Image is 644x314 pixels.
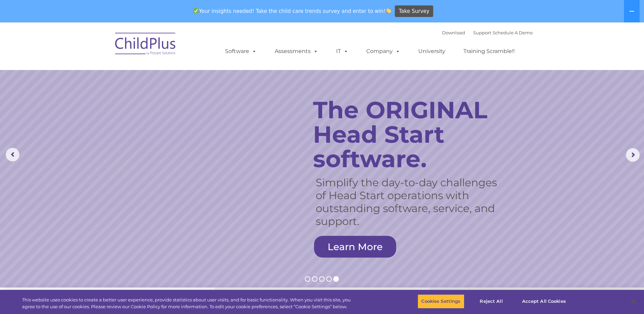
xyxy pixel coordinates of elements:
[457,45,521,58] a: Training Scramble!!
[313,98,514,171] rs-layer: The ORIGINAL Head Start software.
[386,8,391,13] img: 👏
[473,30,491,35] a: Support
[112,28,180,62] img: ChildPlus by Procare Solutions
[470,294,513,309] button: Reject All
[360,45,407,58] a: Company
[218,45,263,58] a: Software
[626,294,641,309] button: Close
[268,45,325,58] a: Assessments
[395,5,433,17] a: Take Survey
[194,8,199,13] img: ✅
[22,297,354,310] div: This website uses cookies to create a better user experience, provide statistics about user visit...
[493,30,533,35] a: Schedule A Demo
[411,45,452,58] a: University
[418,294,464,309] button: Cookies Settings
[94,45,115,50] span: Last name
[442,30,465,35] a: Download
[316,176,504,228] rs-layer: Simplify the day-to-day challenges of Head Start operations with outstanding software, service, a...
[314,236,396,258] a: Learn More
[94,73,123,78] span: Phone number
[399,5,429,17] span: Take Survey
[191,4,394,18] span: Your insights needed! Take the child care trends survey and enter to win!
[518,294,570,309] button: Accept All Cookies
[442,30,533,35] font: |
[329,45,355,58] a: IT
